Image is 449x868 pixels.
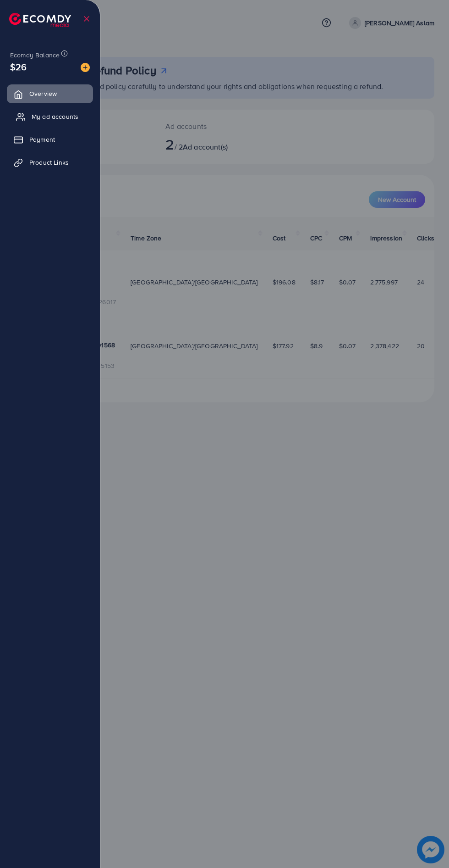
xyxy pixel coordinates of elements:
span: $26 [10,60,27,73]
img: logo [9,13,71,27]
span: Overview [29,89,57,98]
span: Payment [29,135,55,144]
a: My ad accounts [7,107,93,126]
span: Ecomdy Balance [10,50,60,60]
a: Overview [7,84,93,103]
a: Product Links [7,153,93,172]
span: Product Links [29,158,69,167]
a: Payment [7,130,93,149]
span: My ad accounts [32,112,78,121]
img: image [81,63,90,72]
